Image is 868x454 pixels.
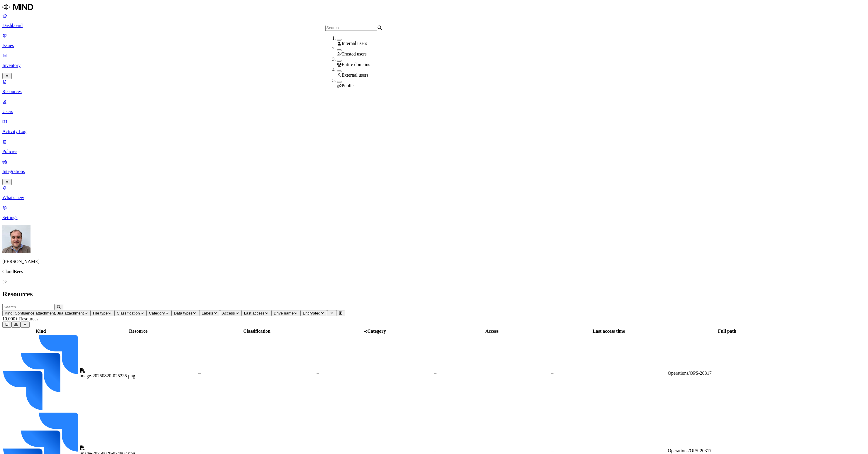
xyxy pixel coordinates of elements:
[2,79,866,94] a: Resources
[2,159,866,184] a: Integrations
[222,311,235,315] span: Access
[5,311,84,315] span: Kind: Confluence attachment, Jira attachment
[2,169,866,174] p: Integrations
[274,311,294,315] span: Drive name
[2,304,54,310] input: Search
[3,329,78,334] div: Kind
[2,43,866,48] p: Issues
[198,329,316,334] div: Classification
[2,149,866,154] p: Policies
[303,311,320,315] span: Encrypted
[2,23,866,28] p: Dashboard
[2,33,866,48] a: Issues
[2,119,866,134] a: Activity Log
[551,448,553,453] span: –
[2,129,866,134] p: Activity Log
[668,448,786,453] div: Operations/OPS-20317
[117,311,140,315] span: Classification
[2,89,866,94] p: Resources
[198,448,201,453] span: –
[2,316,38,321] span: 10,000+ Resources
[93,311,108,315] span: File type
[342,62,370,67] span: Entire domains
[342,73,368,78] span: External users
[367,329,386,334] span: Category
[2,205,866,220] a: Settings
[2,63,866,68] p: Inventory
[2,2,33,12] img: MIND
[342,51,367,56] span: Trusted users
[317,371,319,376] span: –
[2,53,866,78] a: Inventory
[551,329,666,334] div: Last access time
[79,329,197,334] div: Resource
[2,215,866,220] p: Settings
[2,185,866,200] a: What's new
[342,83,354,88] span: Public
[434,329,550,334] div: Access
[2,225,31,253] img: Filip Vlasic
[244,311,265,315] span: Last access
[2,13,866,28] a: Dashboard
[434,371,436,376] span: –
[317,448,319,453] span: –
[79,373,197,379] div: image-20250820-025235.png
[2,139,866,154] a: Policies
[2,290,866,298] h2: Resources
[668,329,786,334] div: Full path
[202,311,213,315] span: Labels
[2,99,866,114] a: Users
[2,109,866,114] p: Users
[3,335,78,410] img: jira.svg
[342,41,367,46] span: Internal users
[325,25,377,31] input: Search
[149,311,165,315] span: Category
[174,311,193,315] span: Data types
[668,371,786,376] div: Operations/OPS-20317
[198,371,201,376] span: –
[434,448,436,453] span: –
[2,269,866,274] p: CloudBees
[2,2,866,13] a: MIND
[551,371,553,376] span: –
[2,195,866,200] p: What's new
